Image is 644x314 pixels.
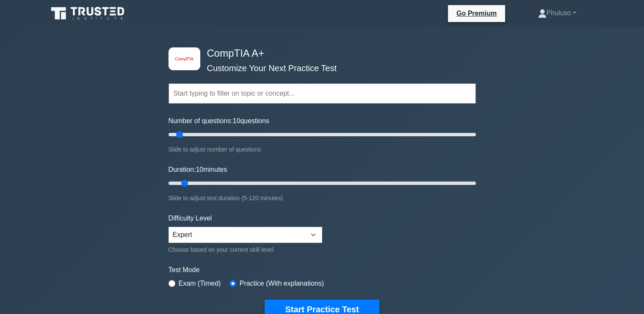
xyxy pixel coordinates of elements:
div: Slide to adjust test duration (5-120 minutes) [169,193,476,203]
label: Number of questions: questions [169,116,269,126]
span: 10 [196,166,203,173]
h4: CompTIA A+ [204,47,434,60]
label: Exam (Timed) [179,278,221,289]
a: Phuluso [518,5,597,22]
label: Test Mode [169,265,476,275]
input: Start typing to filter on topic or concept... [169,83,476,104]
label: Difficulty Level [169,213,212,223]
label: Duration: minutes [169,165,227,175]
label: Practice (With explanations) [240,278,324,289]
div: Choose based on your current skill level [169,245,322,255]
span: 10 [233,117,240,124]
div: Slide to adjust number of questions [169,144,476,154]
a: Go Premium [451,8,502,19]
